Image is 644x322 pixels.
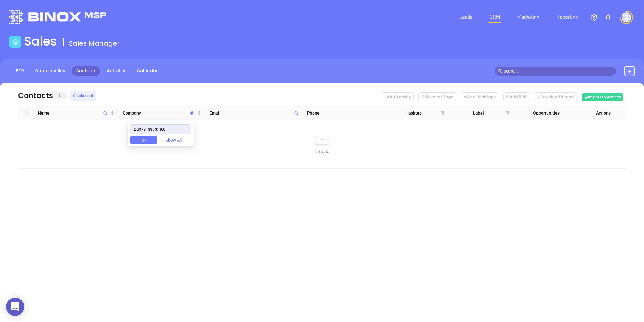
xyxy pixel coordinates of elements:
th: Name [35,106,117,120]
a: CRM [487,11,503,23]
th: Phone [301,106,382,120]
a: Contacts [72,66,100,76]
span: Hashtag [388,110,438,116]
img: iconNotification [605,14,612,21]
a: Calendar [133,66,161,76]
span: Label [453,110,504,116]
span: filter [505,108,511,118]
span: 0 [53,92,67,99]
th: Company [117,106,203,120]
input: Search [130,124,191,134]
a: Leads [457,11,475,23]
a: Reporting [554,11,581,23]
span: Sales Manager [69,39,120,48]
img: iconSetting [591,14,598,21]
span: search [498,69,502,73]
a: Activities [103,66,130,76]
a: Marketing [515,11,542,23]
span: Company [123,110,196,116]
div: Contacts [18,90,53,101]
a: Opportunities [31,66,69,76]
span: Name [38,110,109,116]
button: Import Contacts [582,93,623,101]
span: Ok [141,137,146,143]
img: user [622,12,631,22]
div: No data [23,148,621,155]
img: logo [9,10,106,24]
span: filter [441,111,445,115]
button: Show All [160,136,187,144]
span: filter [506,111,510,115]
input: Search… [504,68,613,74]
a: BDR [12,66,28,76]
div: 0 Selected [70,91,96,101]
button: Ok [130,136,157,144]
span: Email [210,110,292,116]
h1: Sales [24,34,57,49]
th: Opportunities [512,106,577,120]
th: Actions [577,106,626,120]
span: filter [440,108,446,118]
span: Show All [166,137,182,143]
